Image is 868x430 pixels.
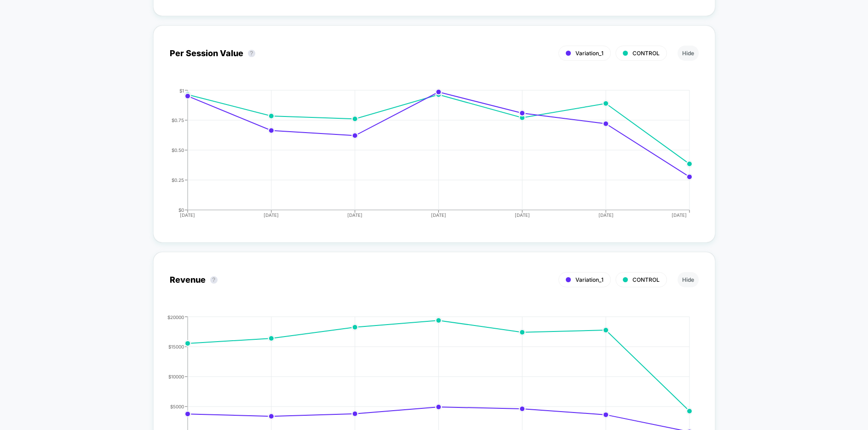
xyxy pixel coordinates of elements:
button: Hide [678,272,699,287]
span: Variation_1 [575,276,604,283]
span: CONTROL [632,276,660,283]
button: ? [248,50,255,57]
tspan: [DATE] [347,212,362,218]
tspan: [DATE] [515,212,530,218]
tspan: $0.25 [172,177,184,182]
tspan: [DATE] [672,212,687,218]
tspan: $10000 [168,373,184,379]
tspan: $0.75 [172,117,184,122]
tspan: $0.50 [172,147,184,152]
span: Variation_1 [575,50,604,57]
tspan: $15000 [168,343,184,349]
tspan: $20000 [167,314,184,320]
button: ? [210,276,218,284]
button: Hide [678,46,699,61]
div: PER_SESSION_VALUE [161,88,690,226]
tspan: [DATE] [264,212,279,218]
span: CONTROL [632,50,660,57]
tspan: [DATE] [431,212,446,218]
tspan: [DATE] [598,212,614,218]
tspan: $5000 [170,403,184,409]
tspan: $0 [178,207,184,212]
tspan: $1 [179,87,184,93]
tspan: [DATE] [180,212,195,218]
